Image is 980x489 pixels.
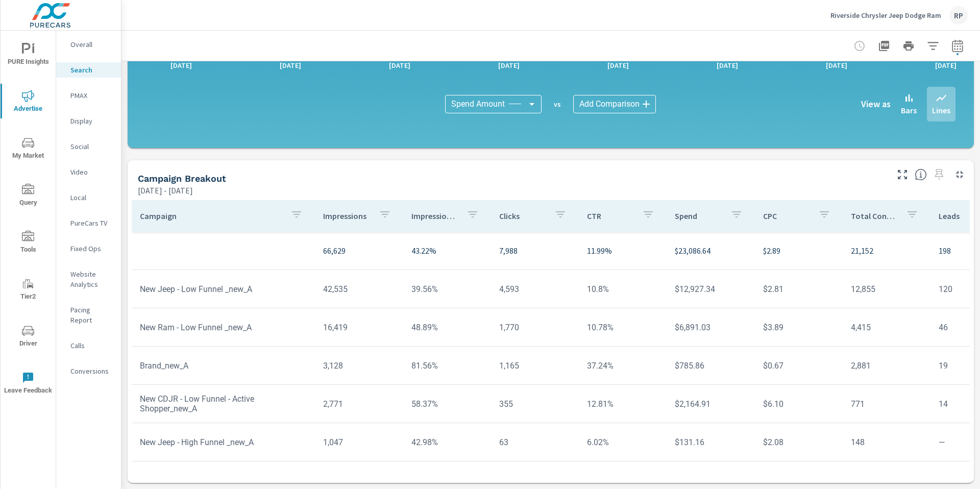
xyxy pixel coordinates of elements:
[70,116,113,126] p: Display
[132,314,315,340] td: New Ram - Low Funnel _new_A
[579,391,667,417] td: 12.81%
[675,244,746,257] p: $23,086.64
[411,211,458,221] p: Impression Share
[874,36,894,56] button: "Export Report to PDF"
[901,104,917,116] p: Bars
[600,60,636,70] p: [DATE]
[382,60,418,70] p: [DATE]
[70,141,113,152] p: Social
[4,231,53,256] span: Tools
[667,353,754,379] td: $785.86
[56,266,121,292] div: Website Analytics
[579,353,667,379] td: 37.24%
[579,99,640,109] span: Add Comparison
[451,99,505,109] span: Spend Amount
[861,99,891,109] h6: View as
[4,278,53,303] span: Tier2
[70,243,113,254] p: Fixed Ops
[315,276,403,302] td: 42,535
[932,104,950,116] p: Lines
[755,314,843,340] td: $3.89
[949,6,968,25] div: RP
[4,325,53,350] span: Driver
[667,391,754,417] td: $2,164.91
[923,36,943,56] button: Apply Filters
[138,184,193,197] p: [DATE] - [DATE]
[499,244,571,257] p: 7,988
[709,60,745,70] p: [DATE]
[70,192,113,203] p: Local
[573,95,656,113] div: Add Comparison
[491,314,579,340] td: 1,770
[132,386,315,422] td: New CDJR - Low Funnel - Active Shopper_new_A
[273,60,308,70] p: [DATE]
[56,37,121,52] div: Overall
[843,276,930,302] td: 12,855
[894,166,911,183] button: Make Fullscreen
[138,173,226,184] h5: Campaign Breakout
[755,276,843,302] td: $2.81
[931,166,947,183] span: Select a preset date range to save this widget
[755,353,843,379] td: $0.67
[140,211,282,221] p: Campaign
[323,211,370,221] p: Impressions
[947,36,968,56] button: Select Date Range
[56,241,121,256] div: Fixed Ops
[56,88,121,103] div: PMAX
[579,276,667,302] td: 10.8%
[403,353,491,379] td: 81.56%
[898,36,919,56] button: Print Report
[4,137,53,162] span: My Market
[70,90,113,101] p: PMAX
[403,391,491,417] td: 58.37%
[163,60,199,70] p: [DATE]
[928,60,964,70] p: [DATE]
[70,366,113,376] p: Conversions
[70,340,113,351] p: Calls
[70,305,113,325] p: Pacing Report
[843,314,930,340] td: 4,415
[56,215,121,231] div: PureCars TV
[70,167,113,177] p: Video
[491,429,579,455] td: 63
[843,429,930,455] td: 148
[315,391,403,417] td: 2,771
[56,164,121,180] div: Video
[445,95,542,113] div: Spend Amount
[491,276,579,302] td: 4,593
[579,314,667,340] td: 10.78%
[4,90,53,115] span: Advertise
[315,429,403,455] td: 1,047
[587,211,634,221] p: CTR
[56,190,121,205] div: Local
[843,353,930,379] td: 2,881
[830,11,941,20] p: Riverside Chrysler Jeep Dodge Ram
[667,429,754,455] td: $131.16
[56,363,121,379] div: Conversions
[763,244,835,257] p: $2.89
[587,244,658,257] p: 11.99%
[315,353,403,379] td: 3,128
[403,314,491,340] td: 48.89%
[755,391,843,417] td: $6.10
[70,65,113,75] p: Search
[667,276,754,302] td: $12,927.34
[56,302,121,328] div: Pacing Report
[851,211,898,221] p: Total Conversions
[132,276,315,302] td: New Jeep - Low Funnel _new_A
[491,60,527,70] p: [DATE]
[491,353,579,379] td: 1,165
[70,218,113,228] p: PureCars TV
[132,429,315,455] td: New Jeep - High Funnel _new_A
[403,276,491,302] td: 39.56%
[763,211,810,221] p: CPC
[323,244,395,257] p: 66,629
[542,100,573,109] p: vs
[667,314,754,340] td: $6,891.03
[70,269,113,289] p: Website Analytics
[4,184,53,209] span: Query
[56,338,121,353] div: Calls
[499,211,546,221] p: Clicks
[579,429,667,455] td: 6.02%
[4,372,53,397] span: Leave Feedback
